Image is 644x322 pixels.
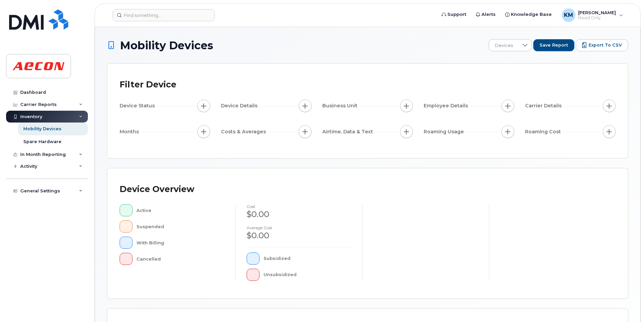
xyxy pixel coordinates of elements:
[247,230,351,241] div: $0.00
[489,39,519,52] span: Devices
[525,128,563,135] span: Roaming Cost
[120,102,157,109] span: Device Status
[120,181,194,198] div: Device Overview
[120,128,141,135] span: Months
[137,204,225,216] div: Active
[247,209,351,220] div: $0.00
[525,102,564,109] span: Carrier Details
[264,269,352,281] div: Unsubsidized
[264,252,352,265] div: Subsidized
[137,253,225,265] div: Cancelled
[137,237,225,249] div: With Billing
[247,225,351,230] h4: Average cost
[576,39,628,51] button: Export to CSV
[533,39,574,51] button: Save Report
[424,128,466,135] span: Roaming Usage
[424,102,470,109] span: Employee Details
[540,42,568,48] span: Save Report
[221,102,259,109] span: Device Details
[221,128,268,135] span: Costs & Averages
[137,220,225,233] div: Suspended
[247,204,351,209] h4: cost
[322,102,360,109] span: Business Unit
[120,76,176,93] div: Filter Device
[120,39,213,51] span: Mobility Devices
[322,128,375,135] span: Airtime, Data & Text
[589,42,622,48] span: Export to CSV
